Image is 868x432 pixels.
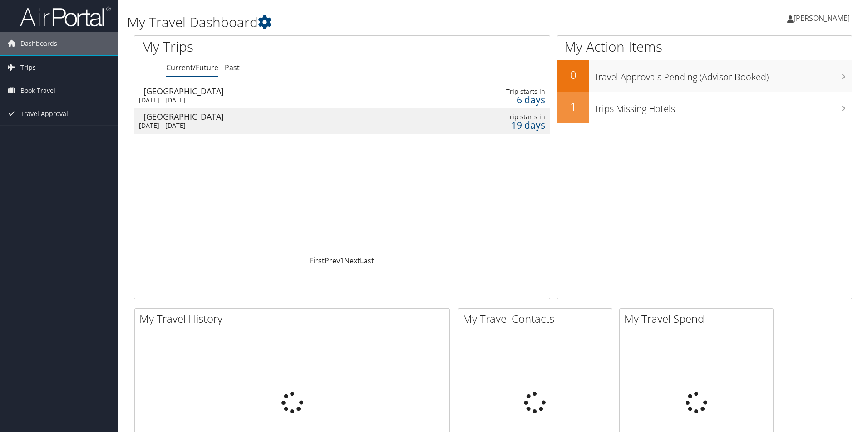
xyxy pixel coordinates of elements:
a: Last [360,256,374,266]
img: airportal-logo.png [20,6,111,27]
h1: My Travel Dashboard [127,13,615,32]
span: Travel Approval [20,102,68,125]
h2: 1 [557,99,589,114]
span: Trips [20,56,36,79]
span: Book Travel [20,79,55,102]
h1: My Action Items [557,37,852,56]
a: Prev [325,256,340,266]
div: 19 days [455,121,545,129]
span: Dashboards [20,32,57,55]
h2: My Travel Spend [624,311,773,326]
div: [DATE] - [DATE] [139,96,399,104]
div: [DATE] - [DATE] [139,121,399,130]
div: Trip starts in [455,113,545,121]
h2: My Travel Contacts [463,311,612,326]
a: Current/Future [166,63,218,73]
a: Next [344,256,360,266]
h3: Trips Missing Hotels [594,98,852,115]
h1: My Trips [141,37,370,56]
h2: 0 [557,67,589,83]
a: 1 [340,256,344,266]
div: [GEOGRAPHIC_DATA] [143,87,404,95]
div: Trip starts in [455,87,545,96]
h3: Travel Approvals Pending (Advisor Booked) [594,66,852,83]
a: Past [225,63,240,73]
a: 0Travel Approvals Pending (Advisor Booked) [557,60,852,92]
div: [GEOGRAPHIC_DATA] [143,112,404,121]
div: 6 days [455,96,545,104]
span: [PERSON_NAME] [794,13,850,23]
h2: My Travel History [139,311,449,326]
a: [PERSON_NAME] [787,5,859,32]
a: First [310,256,325,266]
a: 1Trips Missing Hotels [557,92,852,123]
